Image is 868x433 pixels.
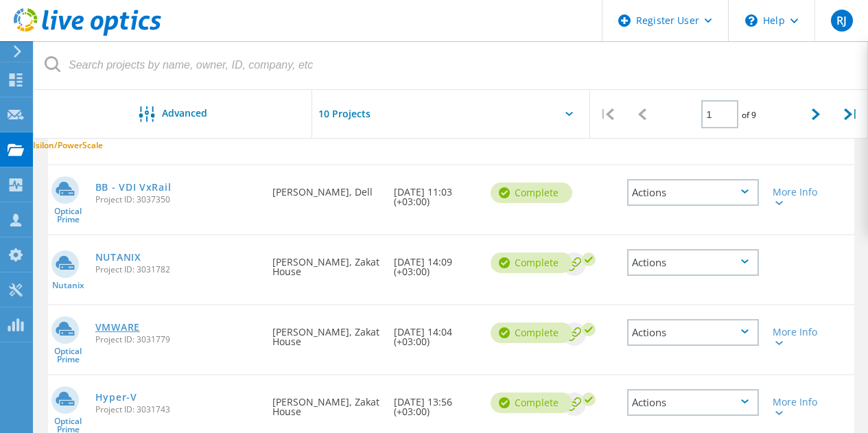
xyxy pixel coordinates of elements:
[266,165,386,211] div: [PERSON_NAME], Dell
[95,323,140,332] a: VMWARE
[491,393,572,413] div: Complete
[52,281,84,290] span: Nutanix
[627,179,759,206] div: Actions
[95,393,137,402] a: Hyper-V
[833,90,868,139] div: |
[387,375,484,430] div: [DATE] 13:56 (+03:00)
[387,165,484,220] div: [DATE] 11:03 (+03:00)
[266,305,386,360] div: [PERSON_NAME], Zakat House
[48,207,89,224] span: Optical Prime
[95,253,141,262] a: NUTANIX
[773,327,823,347] div: More Info
[14,29,161,38] a: Live Optics Dashboard
[491,323,572,343] div: Complete
[95,266,259,274] span: Project ID: 3031782
[627,249,759,276] div: Actions
[95,336,259,344] span: Project ID: 3031779
[773,397,823,417] div: More Info
[742,109,756,121] span: of 9
[95,183,172,192] a: BB - VDI VxRail
[836,15,847,26] span: RJ
[95,196,259,204] span: Project ID: 3037350
[627,389,759,416] div: Actions
[590,90,625,139] div: |
[745,14,758,27] svg: \n
[627,319,759,346] div: Actions
[491,253,572,273] div: Complete
[266,375,386,430] div: [PERSON_NAME], Zakat House
[491,183,572,203] div: Complete
[48,347,89,364] span: Optical Prime
[266,235,386,290] div: [PERSON_NAME], Zakat House
[387,305,484,360] div: [DATE] 14:04 (+03:00)
[162,108,207,118] span: Advanced
[95,406,259,414] span: Project ID: 3031743
[773,187,823,207] div: More Info
[387,235,484,290] div: [DATE] 14:09 (+03:00)
[33,141,103,150] span: Isilon/PowerScale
